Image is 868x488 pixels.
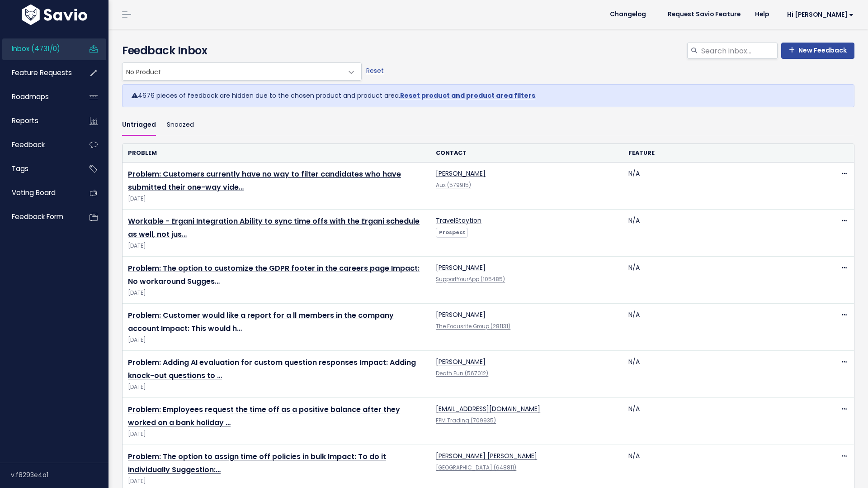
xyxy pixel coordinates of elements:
th: Feature [623,144,816,163]
a: Inbox (4731/0) [2,38,75,59]
a: Reset product and product area filters [400,91,535,100]
td: N/A [623,304,816,351]
td: N/A [623,351,816,398]
a: Feedback form [2,206,75,227]
a: [GEOGRAPHIC_DATA] (648811) [436,464,516,471]
span: [DATE] [128,477,425,486]
input: Search inbox... [700,43,778,59]
a: Reset [366,66,384,75]
a: Feature Requests [2,62,75,83]
span: [DATE] [128,194,425,204]
a: Hi [PERSON_NAME] [776,8,861,22]
span: Changelog [610,11,646,18]
a: Roadmaps [2,86,75,107]
ul: Filter feature requests [122,115,854,136]
a: Problem: The option to assign time off policies in bulk Impact: To do it individually Suggestion:… [128,451,386,475]
a: New Feedback [781,43,854,59]
a: Problem: Customer would like a report for a ll members in the company account Impact: This would h… [128,310,394,334]
a: Problem: Customers currently have no way to filter candidates who have submitted their one-way vide… [128,169,401,192]
a: Reports [2,110,75,131]
a: [PERSON_NAME] [436,263,486,272]
a: SupportYourApp (105485) [436,276,505,283]
a: Workable - Ergani Integration Ability to sync time offs with the Ergani schedule as well, not jus… [128,216,420,239]
span: Voting Board [12,188,56,197]
span: Inbox (4731/0) [12,44,60,53]
span: Feature Requests [12,68,72,77]
span: [DATE] [128,383,425,392]
a: [PERSON_NAME] [436,310,486,319]
td: N/A [623,257,816,304]
span: Tags [12,164,28,173]
td: N/A [623,163,816,210]
a: TravelStaytion [436,216,481,225]
a: FPM Trading (709935) [436,417,496,424]
td: N/A [623,210,816,257]
a: Request Savio Feature [660,8,748,21]
a: [PERSON_NAME] [436,357,486,366]
a: Problem: Employees request the time off as a positive balance after they worked on a bank holiday … [128,404,400,428]
a: Snoozed [167,115,194,136]
a: Feedback [2,134,75,155]
a: Untriaged [122,115,156,136]
a: Aux (579915) [436,182,471,189]
span: [DATE] [128,241,425,251]
td: N/A [623,398,816,445]
div: v.f8293e4a1 [11,463,108,487]
div: 4676 pieces of feedback are hidden due to the chosen product and product area. . [122,84,854,107]
a: Death Fun (567012) [436,370,488,377]
a: [PERSON_NAME] [PERSON_NAME] [436,451,537,460]
th: Contact [430,144,623,163]
img: logo-white.9d6f32f41409.svg [19,5,90,25]
span: Reports [12,116,38,125]
a: Problem: Adding AI evaluation for custom question responses Impact: Adding knock-out questions to … [128,357,416,381]
a: Tags [2,158,75,179]
a: Voting Board [2,182,75,203]
a: Problem: The option to customize the GDPR footer in the careers page Impact: No workaround Sugges… [128,263,420,287]
a: Help [748,8,776,21]
a: [PERSON_NAME] [436,169,486,178]
span: Roadmaps [12,92,49,101]
span: [DATE] [128,335,425,345]
span: [DATE] [128,430,425,439]
a: Prospect [436,227,468,236]
strong: Prospect [439,229,465,236]
th: Problem [123,144,430,163]
a: [EMAIL_ADDRESS][DOMAIN_NAME] [436,404,540,413]
span: Hi [PERSON_NAME] [787,11,854,18]
span: No Product [122,62,362,81]
h4: Feedback Inbox [122,43,854,59]
span: Feedback form [12,212,63,221]
span: No Product [123,63,343,80]
span: Feedback [12,140,45,149]
a: The Focusrite Group (281131) [436,323,510,330]
span: [DATE] [128,288,425,298]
